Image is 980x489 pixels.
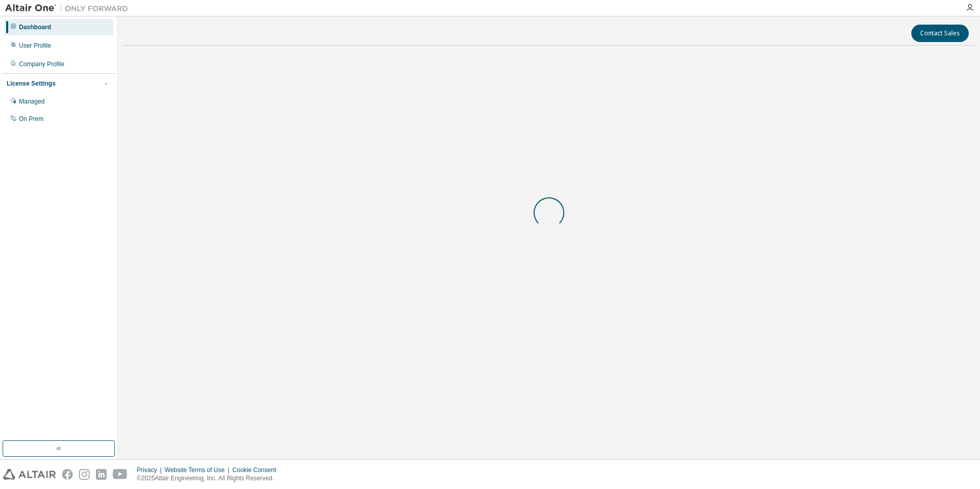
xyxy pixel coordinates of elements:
div: Website Terms of Use [165,466,232,474]
p: © 2025 Altair Engineering, Inc. All Rights Reserved. [137,474,282,483]
button: Contact Sales [911,25,969,42]
div: User Profile [19,42,51,50]
img: linkedin.svg [96,469,107,480]
div: Managed [19,97,45,106]
div: License Settings [7,79,55,88]
div: On Prem [19,115,44,123]
img: instagram.svg [79,469,90,480]
img: youtube.svg [113,469,128,480]
div: Cookie Consent [232,466,282,474]
img: altair_logo.svg [3,469,56,480]
div: Company Profile [19,60,65,68]
img: Altair One [5,3,133,13]
div: Privacy [137,466,165,474]
img: facebook.svg [62,469,73,480]
div: Dashboard [19,23,51,31]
